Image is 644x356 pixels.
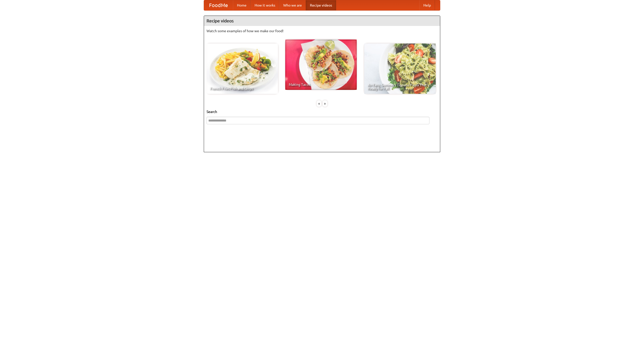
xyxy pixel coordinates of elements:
[285,39,357,90] a: Making Tacos
[364,44,436,94] a: An Easy, Summery Tomato Pasta That's Ready for Fall
[419,0,435,10] a: Help
[289,83,353,86] span: Making Tacos
[317,100,321,107] div: «
[204,0,233,10] a: FoodMe
[210,87,274,90] span: French Fries Fish and Chips
[251,0,279,10] a: How it works
[368,83,432,90] span: An Easy, Summery Tomato Pasta That's Ready for Fall
[279,0,306,10] a: Who we are
[233,0,251,10] a: Home
[323,100,327,107] div: »
[207,28,437,33] p: Watch some examples of how we make our food!
[306,0,336,10] a: Recipe videos
[207,44,278,94] a: French Fries Fish and Chips
[207,109,437,114] h5: Search
[204,16,440,26] h4: Recipe videos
